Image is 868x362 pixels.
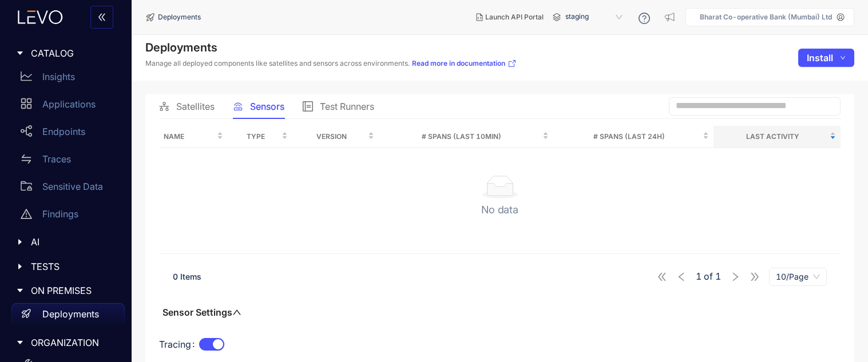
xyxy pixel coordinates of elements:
span: Launch API Portal [485,13,544,21]
th: # Spans (last 24h) [553,126,714,148]
p: Insights [42,71,75,82]
div: CATALOG [7,41,125,65]
p: Applications [42,99,96,109]
span: 1 [696,271,701,281]
a: Endpoints [11,120,125,148]
span: CATALOG [31,48,116,58]
span: ORGANIZATION [31,337,116,348]
p: Bharat Co-operative Bank (Mumbai) Ltd [700,13,832,21]
button: double-left [90,6,113,29]
span: warning [21,208,32,220]
p: Traces [42,154,71,164]
span: double-left [97,13,106,23]
span: staging [565,8,625,26]
th: Type [228,126,292,148]
span: up [232,308,241,317]
span: Install [807,53,833,63]
div: TESTS [7,254,125,279]
span: ON PREMISES [31,285,116,296]
div: No data [481,203,518,217]
button: Installdown [798,49,854,67]
span: caret-right [16,49,24,57]
span: TESTS [31,261,116,272]
a: Read more in documentation [412,59,517,68]
span: Version [297,130,366,143]
button: Sensor Settingsup [159,307,245,318]
th: # Spans (last 10min) [379,126,553,148]
button: Launch API Portal [467,8,553,26]
span: AI [31,237,116,247]
span: 0 Items [173,272,201,281]
a: Insights [11,65,125,93]
span: down [840,55,846,61]
p: Deployments [42,309,99,319]
p: Sensitive Data [42,181,103,192]
div: ORGANIZATION [7,331,125,355]
button: Tracing [199,338,224,351]
p: Manage all deployed components like satellites and sensors across environments. [145,59,517,68]
span: of [696,271,721,281]
span: caret-right [16,238,24,246]
div: ON PREMISES [7,279,125,303]
span: 10/Page [776,268,820,285]
p: Findings [42,209,78,219]
span: Last Activity [718,130,827,143]
label: Tracing [159,335,199,353]
span: Sensors [250,101,284,112]
span: Test Runners [320,101,374,112]
a: Deployments [11,303,125,331]
h4: Deployments [145,41,517,54]
span: Satellites [176,101,215,112]
span: caret-right [16,287,24,295]
span: swap [21,153,32,165]
a: Findings [11,202,125,230]
a: Sensitive Data [11,175,125,202]
th: Version [292,126,379,148]
span: 1 [715,271,721,281]
div: AI [7,230,125,254]
a: Traces [11,148,125,175]
th: Name [159,126,228,148]
span: # Spans (last 24h) [558,130,700,143]
span: Type [232,130,279,143]
a: Applications [11,93,125,120]
p: Endpoints [42,126,85,137]
span: caret-right [16,262,24,270]
span: # Spans (last 10min) [383,130,540,143]
span: Name [164,130,215,143]
span: Deployments [158,13,201,21]
span: caret-right [16,339,24,347]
